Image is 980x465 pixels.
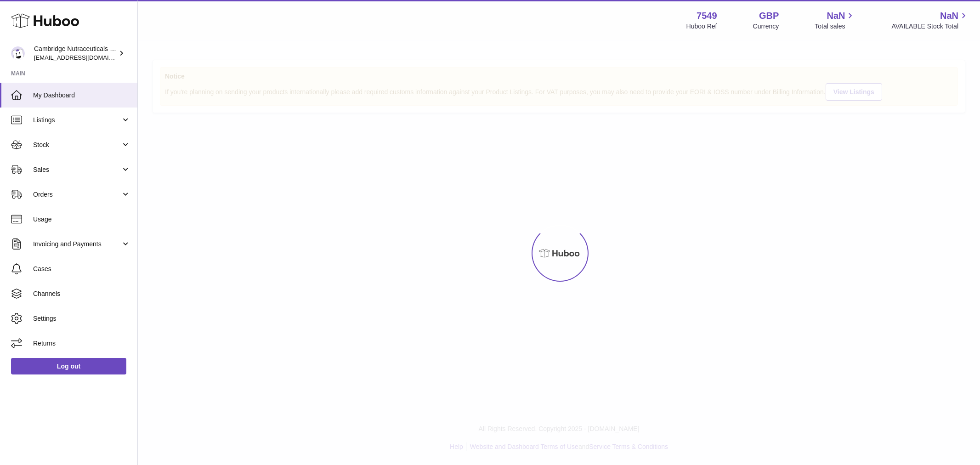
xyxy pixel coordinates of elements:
strong: GBP [759,10,779,22]
span: Orders [33,190,121,199]
a: NaN AVAILABLE Stock Total [891,10,969,31]
span: Cases [33,265,130,273]
span: Channels [33,289,130,298]
a: Log out [11,358,126,374]
span: Settings [33,314,130,323]
span: Sales [33,165,121,174]
span: Invoicing and Payments [33,240,121,249]
div: Huboo Ref [686,22,717,31]
span: NaN [940,10,958,22]
span: Listings [33,116,121,125]
span: [EMAIL_ADDRESS][DOMAIN_NAME] [34,54,135,61]
span: My Dashboard [33,91,130,100]
strong: 7549 [697,10,717,22]
img: qvc@camnutra.com [11,46,25,60]
span: Returns [33,339,130,348]
div: Currency [753,22,779,31]
span: Stock [33,141,121,149]
span: Total sales [815,22,855,31]
span: Usage [33,215,130,224]
span: AVAILABLE Stock Total [891,22,969,31]
div: Cambridge Nutraceuticals Ltd [34,45,117,62]
span: NaN [827,10,845,22]
a: NaN Total sales [815,10,855,31]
